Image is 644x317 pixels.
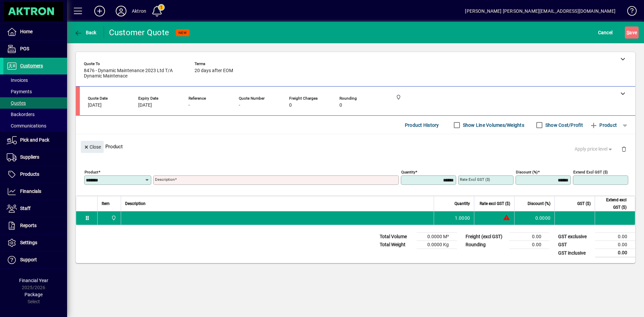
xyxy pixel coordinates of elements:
span: Products [20,171,39,177]
span: Close [84,142,101,153]
mat-label: Rate excl GST ($) [460,177,490,182]
div: Product [76,134,635,159]
span: - [239,103,240,108]
button: Add [89,5,110,17]
td: GST exclusive [555,233,595,241]
button: Cancel [596,27,614,39]
a: Invoices [3,74,67,86]
td: Total Volume [376,233,417,241]
button: Save [625,27,639,39]
button: Profile [110,5,132,17]
span: Pick and Pack [20,137,49,143]
button: Apply price level [572,143,616,155]
span: Customers [20,63,43,68]
span: Quotes [7,100,26,106]
a: Communications [3,120,67,131]
span: Extend excl GST ($) [599,196,627,211]
a: Quotes [3,97,67,109]
a: Products [3,166,67,183]
app-page-header-button: Delete [616,146,632,152]
button: Delete [616,141,632,157]
a: Home [3,23,67,40]
td: GST inclusive [555,249,595,257]
span: - [189,103,190,108]
span: Financials [20,189,41,194]
a: Reports [3,217,67,234]
span: Quantity [454,200,470,207]
div: Aktron [132,6,146,16]
a: Backorders [3,109,67,120]
span: 20 days after EOM [195,68,233,73]
td: GST [555,241,595,249]
span: Backorders [7,112,35,117]
mat-label: Quantity [401,170,415,174]
span: Rate excl GST ($) [480,200,510,207]
button: Back [72,27,98,39]
span: Support [20,257,37,262]
a: Staff [3,200,67,217]
td: 0.00 [509,241,549,249]
span: ave [627,27,637,38]
td: Rounding [462,241,509,249]
button: Product History [402,119,442,131]
td: 0.00 [595,249,635,257]
span: Communications [7,123,46,128]
td: Total Weight [376,241,417,249]
span: [DATE] [138,103,152,108]
a: Payments [3,86,67,97]
td: 0.00 [595,241,635,249]
span: Package [24,292,43,297]
mat-label: Discount (%) [516,170,538,174]
a: Financials [3,183,67,200]
span: Discount (%) [528,200,550,207]
mat-label: Description [155,177,175,182]
span: Settings [20,240,37,245]
span: POS [20,46,29,51]
label: Show Cost/Profit [544,122,583,128]
span: Item [102,200,110,207]
span: Apply price level [575,146,613,153]
span: 0 [339,103,342,108]
a: POS [3,41,67,57]
span: 0 [289,103,292,108]
label: Show Line Volumes/Weights [462,122,524,128]
span: Payments [7,89,32,94]
span: Invoices [7,77,28,83]
span: 1.0000 [455,215,470,221]
mat-label: Extend excl GST ($) [573,170,608,174]
a: Pick and Pack [3,132,67,149]
app-page-header-button: Back [67,27,104,39]
div: Customer Quote [109,27,169,38]
span: GST ($) [577,200,591,207]
a: Suppliers [3,149,67,166]
span: NEW [178,31,187,35]
a: Knowledge Base [622,1,636,23]
span: S [627,30,629,35]
span: Home [20,29,33,34]
td: 0.0000 M³ [417,233,457,241]
span: Financial Year [19,278,48,283]
span: Description [125,200,146,207]
button: Close [81,141,104,153]
td: 0.00 [595,233,635,241]
span: Suppliers [20,154,39,160]
app-page-header-button: Close [79,144,105,150]
span: [DATE] [88,103,102,108]
span: Product History [405,120,439,130]
td: 0.0000 Kg [417,241,457,249]
td: 0.00 [509,233,549,241]
span: Back [74,30,97,35]
mat-label: Product [85,170,98,174]
a: Support [3,252,67,268]
a: Settings [3,234,67,251]
div: [PERSON_NAME] [PERSON_NAME][EMAIL_ADDRESS][DOMAIN_NAME] [465,6,615,16]
span: Reports [20,223,37,228]
span: Staff [20,206,31,211]
span: 8476 - Dynamic Maintenance 2023 Ltd T/A Dynamic Maintenace [84,68,184,79]
span: Cancel [598,27,613,38]
td: 0.0000 [514,211,554,225]
td: Freight (excl GST) [462,233,509,241]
